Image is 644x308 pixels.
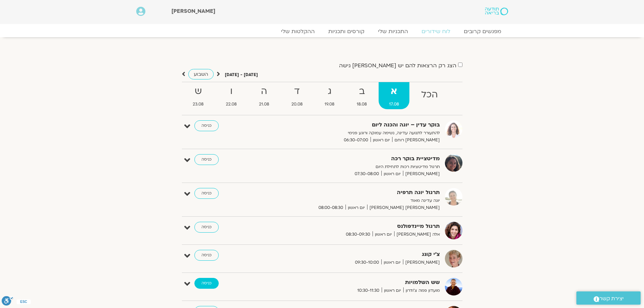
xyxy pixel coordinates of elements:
[194,154,219,165] a: כניסה
[403,170,440,177] span: [PERSON_NAME]
[379,82,409,109] a: א17.08
[281,84,313,99] strong: ד
[371,137,392,144] span: יום ראשון
[215,82,247,109] a: ו22.08
[367,204,440,211] span: [PERSON_NAME] [PERSON_NAME]
[248,84,280,99] strong: ה
[225,71,258,78] p: [DATE] - [DATE]
[314,82,345,109] a: ג19.08
[392,137,440,144] span: [PERSON_NAME] רוחם
[274,222,440,231] strong: תרגול מיינדפולנס
[403,259,440,266] span: [PERSON_NAME]
[314,101,345,108] span: 19.08
[345,204,367,211] span: יום ראשון
[183,82,214,109] a: ש23.08
[188,69,214,79] a: השבוע
[341,137,371,144] span: 06:30-07:00
[194,188,219,199] a: כניסה
[183,84,214,99] strong: ש
[274,163,440,170] p: תרגול מדיטציות רכות לתחילת היום
[343,231,373,238] span: 08:30-09:30
[394,231,440,238] span: אלה [PERSON_NAME]
[274,28,321,35] a: ההקלטות שלי
[274,278,440,287] strong: שש השלמויות
[248,101,280,108] span: 21.08
[355,287,382,294] span: 10:30-11:30
[371,28,415,35] a: התכניות שלי
[382,287,403,294] span: יום ראשון
[381,170,403,177] span: יום ראשון
[379,101,409,108] span: 17.08
[274,197,440,204] p: יוגה עדינה מאוד
[415,28,457,35] a: לוח שידורים
[274,188,440,197] strong: תרגול יוגה תרפיה
[457,28,508,35] a: מפגשים קרובים
[346,82,377,109] a: ב18.08
[403,287,440,294] span: מועדון פמה צ'ודרון
[373,231,394,238] span: יום ראשון
[353,259,381,266] span: 09:30-10:00
[576,291,641,305] a: יצירת קשר
[339,63,456,69] label: הצג רק הרצאות להם יש [PERSON_NAME] גישה
[274,250,440,259] strong: צ'י קונג
[194,278,219,289] a: כניסה
[314,84,345,99] strong: ג
[215,101,247,108] span: 22.08
[171,7,215,15] span: [PERSON_NAME]
[599,294,624,303] span: יצירת קשר
[248,82,280,109] a: ה21.08
[194,71,208,77] span: השבוע
[281,101,313,108] span: 20.08
[215,84,247,99] strong: ו
[379,84,409,99] strong: א
[274,154,440,163] strong: מדיטציית בוקר רכה
[194,250,219,261] a: כניסה
[346,84,377,99] strong: ב
[346,101,377,108] span: 18.08
[321,28,371,35] a: קורסים ותכניות
[316,204,345,211] span: 08:00-08:30
[274,129,440,137] p: להתעורר לתנועה עדינה, נשימה עמוקה ורוגע פנימי
[381,259,403,266] span: יום ראשון
[194,222,219,233] a: כניסה
[281,82,313,109] a: ד20.08
[352,170,381,177] span: 07:30-08:00
[183,101,214,108] span: 23.08
[411,87,448,102] strong: הכל
[194,120,219,131] a: כניסה
[274,120,440,129] strong: בוקר עדין – יוגה והכנה ליום
[136,28,508,35] nav: Menu
[411,82,448,109] a: הכל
